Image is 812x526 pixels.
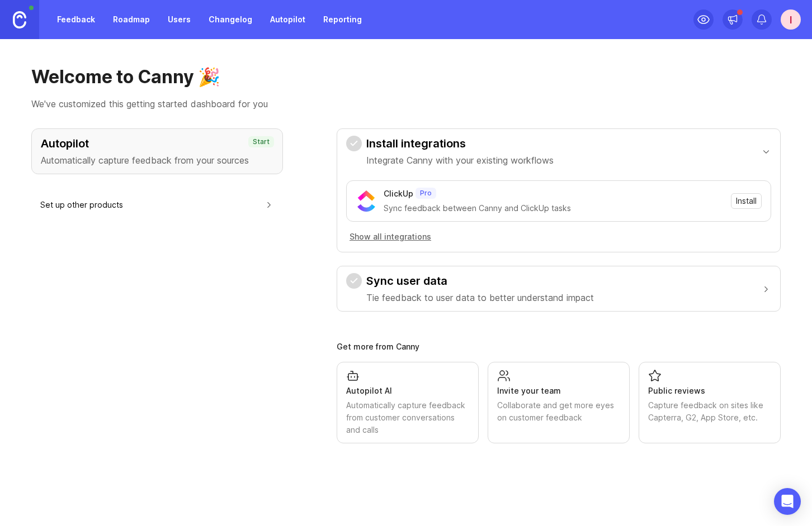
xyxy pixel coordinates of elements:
[337,362,479,443] a: Autopilot AIAutomatically capture feedback from customer conversations and calls
[50,9,102,30] a: Feedback
[31,66,781,88] h1: Welcome to Canny 🎉
[41,154,273,167] p: Automatically capture feedback from your sources
[366,291,594,304] p: Tie feedback to user data to better understand impact
[337,343,781,351] div: Get more from Canny
[356,190,377,212] img: ClickUp
[384,188,413,200] div: ClickUp
[161,9,197,30] a: Users
[253,137,270,146] p: Start
[497,399,620,424] div: Collaborate and get more eyes on customer feedback
[497,385,620,397] div: Invite your team
[420,189,432,198] p: Pro
[366,154,554,167] p: Integrate Canny with your existing workflows
[648,385,771,397] div: Public reviews
[346,174,771,252] div: Install integrationsIntegrate Canny with your existing workflows
[40,192,274,217] button: Set up other products
[346,129,771,174] button: Install integrationsIntegrate Canny with your existing workflows
[202,9,259,30] a: Changelog
[346,231,435,243] button: Show all integrations
[31,97,781,111] p: We've customized this getting started dashboard for you
[731,193,762,209] button: Install
[346,231,771,243] a: Show all integrations
[736,195,757,207] span: Install
[346,266,771,311] button: Sync user dataTie feedback to user data to better understand impact
[13,11,26,28] img: Canny Home
[346,385,469,397] div: Autopilot AI
[639,362,781,443] a: Public reviewsCapture feedback on sites like Capterra, G2, App Store, etc.
[41,136,273,151] h3: Autopilot
[366,136,554,151] h3: Install integrations
[31,128,283,174] button: AutopilotAutomatically capture feedback from your sourcesStart
[366,273,594,289] h3: Sync user data
[263,9,312,30] a: Autopilot
[488,362,630,443] a: Invite your teamCollaborate and get more eyes on customer feedback
[346,399,469,436] div: Automatically capture feedback from customer conversations and calls
[384,202,724,214] div: Sync feedback between Canny and ClickUp tasks
[317,9,369,30] a: Reporting
[106,9,157,30] a: Roadmap
[781,9,801,30] button: I
[774,488,801,515] div: Open Intercom Messenger
[648,399,771,424] div: Capture feedback on sites like Capterra, G2, App Store, etc.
